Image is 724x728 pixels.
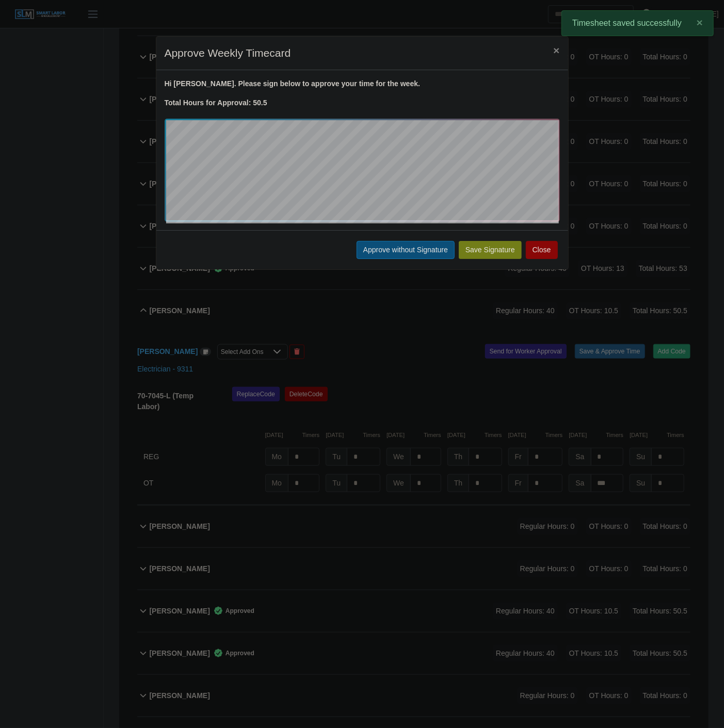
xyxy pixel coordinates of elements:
[697,17,703,28] span: ×
[561,10,714,36] div: Timesheet saved successfully
[553,44,559,56] span: ×
[459,241,522,259] button: Save Signature
[357,241,455,259] button: Approve without Signature
[545,37,568,64] button: Close
[165,79,421,88] strong: Hi [PERSON_NAME]. Please sign below to approve your time for the week.
[165,99,267,107] strong: Total Hours for Approval: 50.5
[526,241,558,259] button: Close
[165,45,291,61] h4: Approve Weekly Timecard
